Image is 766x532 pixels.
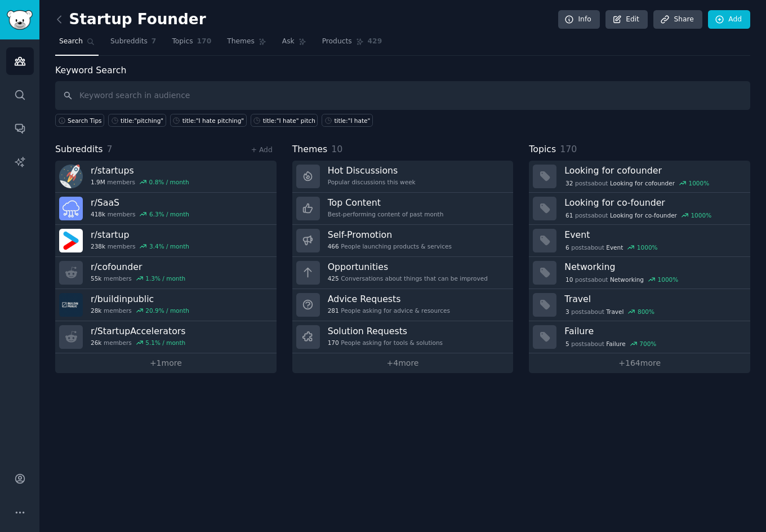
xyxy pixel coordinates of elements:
a: Topics170 [168,33,215,56]
h3: Advice Requests [328,293,450,305]
h3: Event [564,229,742,241]
div: members [91,307,189,314]
span: 281 [328,307,339,314]
span: 10 [331,144,342,154]
div: post s about [564,242,658,252]
a: r/startup238kmembers3.4% / month [55,225,277,257]
a: title:"I hate" [322,114,372,127]
span: 170 [197,37,212,47]
a: title:"I hate pitching" [170,114,247,127]
h3: Top Content [328,197,444,209]
span: Event [606,243,623,251]
div: 800 % [638,308,654,316]
div: 1000 % [637,243,658,251]
h3: Looking for cofounder [564,165,742,176]
button: Search Tips [55,114,104,127]
h3: r/ startups [91,165,189,176]
a: r/StartupAccelerators26kmembers5.1% / month [55,321,277,353]
a: Share [653,10,702,29]
span: Search [59,37,83,47]
span: 55k [91,274,101,282]
h3: Opportunities [328,261,488,273]
span: Failure [606,340,626,348]
a: r/cofounder55kmembers1.3% / month [55,257,277,289]
span: Networking [610,276,644,283]
span: Products [322,37,352,47]
a: Add [708,10,750,29]
a: +164more [529,353,750,373]
input: Keyword search in audience [55,81,750,110]
div: members [91,242,189,250]
div: post s about [564,178,710,188]
a: Solution Requests170People asking for tools & solutions [292,321,514,353]
a: Hot DiscussionsPopular discussions this week [292,161,514,193]
div: Popular discussions this week [328,178,416,186]
img: SaaS [59,197,83,220]
div: 3.4 % / month [149,242,189,250]
img: startup [59,229,83,252]
span: Topics [529,143,556,157]
label: Keyword Search [55,65,126,76]
span: 5 [565,340,569,348]
div: 20.9 % / month [145,307,189,314]
span: Looking for cofounder [610,179,675,187]
img: GummySearch logo [7,10,33,30]
span: Themes [227,37,255,47]
img: buildinpublic [59,293,83,317]
span: Travel [606,308,624,316]
a: r/SaaS418kmembers6.3% / month [55,193,277,225]
span: 10 [565,276,573,283]
div: People launching products & services [328,242,452,250]
h3: r/ cofounder [91,261,185,273]
div: 700 % [639,340,656,348]
div: post s about [564,210,712,220]
a: r/startups1.9Mmembers0.8% / month [55,161,277,193]
div: 0.8 % / month [149,178,189,186]
a: Search [55,33,99,56]
a: Looking for cofounder32postsaboutLooking for cofounder1000% [529,161,750,193]
div: title:"I hate" pitch [263,117,315,125]
span: 170 [560,144,577,154]
a: Travel3postsaboutTravel800% [529,289,750,321]
a: title:"I hate" pitch [251,114,318,127]
span: 425 [328,274,339,282]
span: Ask [282,37,295,47]
span: 418k [91,210,105,218]
span: 32 [565,179,573,187]
h3: Hot Discussions [328,165,416,176]
h3: r/ startup [91,229,189,241]
span: 7 [107,144,113,154]
a: Networking10postsaboutNetworking1000% [529,257,750,289]
span: 170 [328,339,339,347]
span: Subreddits [110,37,148,47]
div: title:"pitching" [121,117,163,125]
div: title:"I hate pitching" [182,117,244,125]
span: 28k [91,307,101,314]
div: People asking for tools & solutions [328,339,443,347]
span: 61 [565,211,573,219]
a: r/buildinpublic28kmembers20.9% / month [55,289,277,321]
div: members [91,210,189,218]
a: Event6postsaboutEvent1000% [529,225,750,257]
span: 6 [565,243,569,251]
span: Themes [292,143,328,157]
a: Products429 [318,33,386,56]
div: 5.1 % / month [145,339,185,347]
a: Subreddits7 [106,33,160,56]
div: Best-performing content of past month [328,210,444,218]
a: Failure5postsaboutFailure700% [529,321,750,353]
a: Edit [605,10,648,29]
h3: Self-Promotion [328,229,452,241]
div: 1000 % [658,276,679,283]
span: 429 [368,37,382,47]
div: post s about [564,274,679,285]
h3: Failure [564,325,742,337]
a: Self-Promotion466People launching products & services [292,225,514,257]
span: Topics [172,37,193,47]
span: Subreddits [55,143,103,157]
h3: Solution Requests [328,325,443,337]
span: Search Tips [68,117,102,125]
span: 26k [91,339,101,347]
span: 466 [328,242,339,250]
span: Looking for co-founder [610,211,677,219]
